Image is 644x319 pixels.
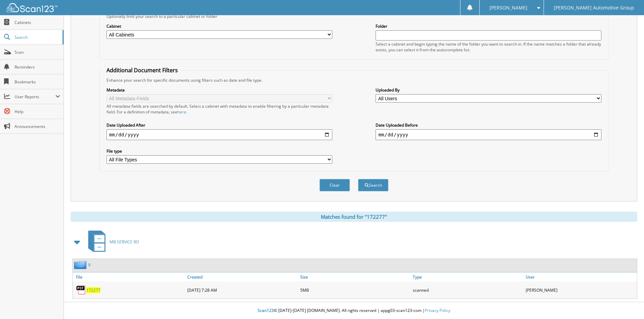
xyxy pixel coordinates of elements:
div: [PERSON_NAME] [524,283,637,297]
div: scanned [411,283,524,297]
div: 5MB [299,283,411,297]
span: Reminders [15,64,60,70]
label: Uploaded By [376,87,601,93]
button: Clear [319,179,350,191]
div: [DATE] 7:28 AM [186,283,299,297]
a: Type [411,272,524,282]
div: Select a cabinet and begin typing the name of the folder you want to search in. If the name match... [376,41,601,53]
span: Bookmarks [15,79,60,85]
a: Privacy Policy [425,308,450,313]
a: 8 [88,262,91,268]
a: Size [299,272,411,282]
span: Cabinets [15,20,60,25]
legend: Additional Document Filters [103,67,181,74]
button: Search [358,179,388,191]
img: folder2.png [74,261,88,269]
span: Search [15,34,59,40]
span: Help [15,109,60,114]
label: Folder [376,23,601,29]
a: here [177,109,186,115]
span: User Reports [15,94,55,100]
img: scan123-logo-white.svg [7,3,57,12]
div: Matches found for "172277" [71,212,637,222]
span: MB SERVICE RO [110,239,139,245]
div: © [DATE]-[DATE] [DOMAIN_NAME]. All rights reserved | appg03-scan123-com | [64,302,644,319]
span: Scan123 [258,308,274,313]
a: File [73,272,186,282]
div: Enhance your search for specific documents using filters such as date and file type. [103,77,605,83]
input: end [376,129,601,140]
a: Created [186,272,299,282]
label: Cabinet [106,23,332,29]
span: Announcements [15,124,60,129]
a: MB SERVICE RO [84,229,139,255]
span: Scan [15,49,60,55]
label: Metadata [106,87,332,93]
input: start [106,129,332,140]
span: [PERSON_NAME] Automotive Group [554,6,634,10]
a: 172277 [86,287,100,293]
div: Optionally limit your search to a particular cabinet or folder [103,14,605,19]
iframe: Chat Widget [610,287,644,319]
span: [PERSON_NAME] [490,6,527,10]
div: All metadata fields are searched by default. Select a cabinet with metadata to enable filtering b... [106,103,332,115]
label: Date Uploaded Before [376,122,601,128]
label: Date Uploaded After [106,122,332,128]
img: PDF.png [76,285,86,295]
a: User [524,272,637,282]
label: File type [106,148,332,154]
